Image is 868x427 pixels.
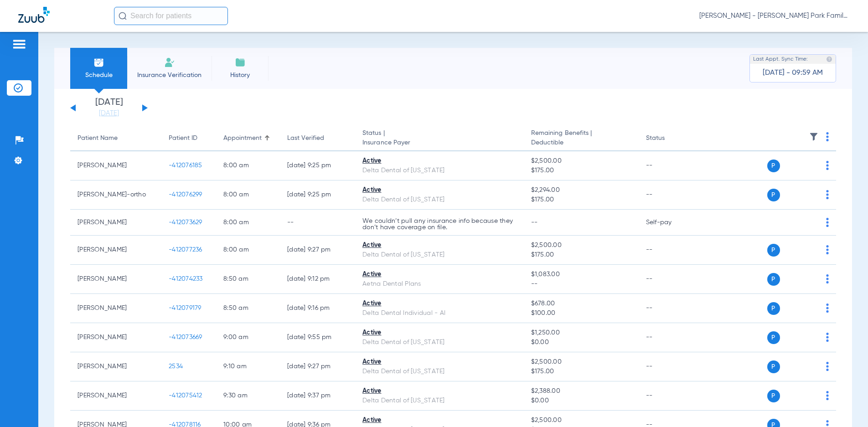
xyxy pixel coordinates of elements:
[531,250,631,260] span: $175.00
[362,250,517,260] div: Delta Dental of [US_STATE]
[639,126,700,151] th: Status
[531,219,538,226] span: --
[362,279,517,289] div: Aetna Dental Plans
[216,236,280,265] td: 8:00 AM
[531,241,631,250] span: $2,500.00
[70,294,161,323] td: [PERSON_NAME]
[826,304,829,313] img: group-dot-blue.svg
[362,416,517,425] div: Active
[362,357,517,367] div: Active
[280,265,355,294] td: [DATE] 9:12 PM
[362,241,517,250] div: Active
[169,276,203,282] span: -412074233
[524,126,639,151] th: Remaining Benefits |
[216,323,280,352] td: 9:00 AM
[169,247,202,253] span: -412077236
[169,392,202,399] span: -412075412
[639,180,700,210] td: --
[531,416,631,425] span: $2,500.00
[218,71,262,80] span: History
[531,299,631,309] span: $678.00
[216,352,280,381] td: 9:10 AM
[826,56,832,62] img: last sync help info
[826,362,829,371] img: group-dot-blue.svg
[70,352,161,381] td: [PERSON_NAME]
[169,134,197,143] div: Patient ID
[767,331,780,344] span: P
[280,352,355,381] td: [DATE] 9:27 PM
[753,55,808,64] span: Last Appt. Sync Time:
[169,305,201,311] span: -412079179
[70,236,161,265] td: [PERSON_NAME]
[767,302,780,315] span: P
[93,57,104,68] img: Schedule
[223,134,273,143] div: Appointment
[531,328,631,338] span: $1,250.00
[531,195,631,205] span: $175.00
[70,151,161,180] td: [PERSON_NAME]
[639,381,700,411] td: --
[639,323,700,352] td: --
[362,367,517,376] div: Delta Dental of [US_STATE]
[767,360,780,373] span: P
[235,57,246,68] img: History
[531,166,631,175] span: $175.00
[531,270,631,279] span: $1,083.00
[639,151,700,180] td: --
[169,134,209,143] div: Patient ID
[767,244,780,257] span: P
[77,71,120,80] span: Schedule
[767,159,780,172] span: P
[77,134,154,143] div: Patient Name
[362,386,517,396] div: Active
[362,185,517,195] div: Active
[12,39,26,50] img: hamburger-icon
[639,352,700,381] td: --
[809,132,818,141] img: filter.svg
[18,7,50,23] img: Zuub Logo
[169,162,202,169] span: -412076185
[82,98,136,118] li: [DATE]
[767,273,780,286] span: P
[362,299,517,309] div: Active
[826,132,829,141] img: group-dot-blue.svg
[362,270,517,279] div: Active
[169,191,202,198] span: -412076299
[287,134,324,143] div: Last Verified
[362,218,517,231] p: We couldn’t pull any insurance info because they don’t have coverage on file.
[355,126,524,151] th: Status |
[826,274,829,283] img: group-dot-blue.svg
[531,386,631,396] span: $2,388.00
[362,195,517,205] div: Delta Dental of [US_STATE]
[639,265,700,294] td: --
[763,68,823,77] span: [DATE] - 09:59 AM
[639,210,700,236] td: Self-pay
[826,190,829,199] img: group-dot-blue.svg
[216,151,280,180] td: 8:00 AM
[280,294,355,323] td: [DATE] 9:16 PM
[531,367,631,376] span: $175.00
[82,109,136,118] a: [DATE]
[70,381,161,411] td: [PERSON_NAME]
[531,338,631,347] span: $0.00
[826,218,829,227] img: group-dot-blue.svg
[114,7,228,25] input: Search for patients
[216,210,280,236] td: 8:00 AM
[531,357,631,367] span: $2,500.00
[826,245,829,254] img: group-dot-blue.svg
[280,236,355,265] td: [DATE] 9:27 PM
[223,134,262,143] div: Appointment
[531,396,631,406] span: $0.00
[280,323,355,352] td: [DATE] 9:55 PM
[826,391,829,400] img: group-dot-blue.svg
[216,265,280,294] td: 8:50 AM
[531,156,631,166] span: $2,500.00
[169,219,202,226] span: -412073629
[280,381,355,411] td: [DATE] 9:37 PM
[531,309,631,318] span: $100.00
[826,333,829,342] img: group-dot-blue.svg
[767,390,780,402] span: P
[280,151,355,180] td: [DATE] 9:25 PM
[70,210,161,236] td: [PERSON_NAME]
[216,180,280,210] td: 8:00 AM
